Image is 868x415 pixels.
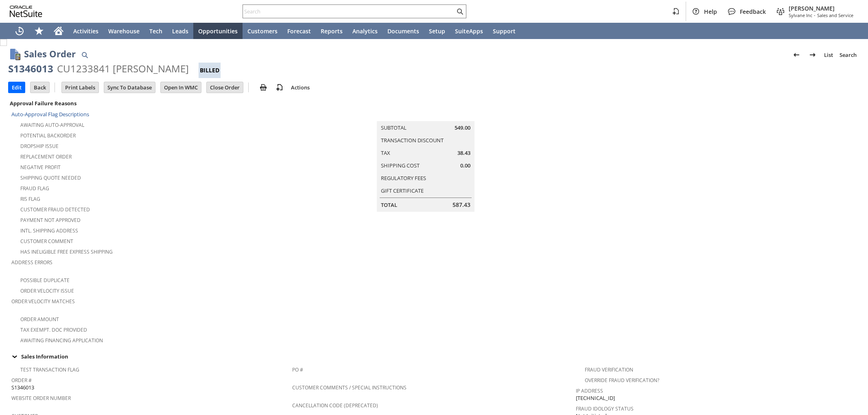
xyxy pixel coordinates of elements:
a: Total [381,201,397,209]
a: Search [836,48,860,61]
span: Documents [387,27,419,35]
a: Reports [316,23,348,39]
a: Customer Fraud Detected [20,206,90,213]
a: Payment not approved [20,217,81,224]
a: Order Velocity Matches [11,298,75,305]
span: Activities [73,27,98,35]
a: Customer Comment [20,238,73,245]
span: 38.43 [457,149,470,157]
span: Opportunities [198,27,238,35]
a: PO # [292,366,303,373]
span: Sylvane Inc [789,12,812,18]
a: Order Amount [20,316,59,323]
a: Home [49,23,68,39]
a: Awaiting Auto-Approval [20,122,84,128]
span: Analytics [352,27,378,35]
a: RIS flag [20,196,40,202]
a: Opportunities [193,23,243,39]
span: Feedback [740,8,766,15]
a: Warehouse [103,23,144,39]
a: Website Order Number [11,395,71,402]
span: 549.00 [455,124,470,132]
a: Tax Exempt. Doc Provided [20,326,87,333]
td: Sales Information [8,351,860,362]
a: Auto-Approval Flag Descriptions [11,111,89,118]
svg: logo [10,6,42,17]
a: Fraud Idology Status [576,405,634,412]
div: Billed [199,63,221,78]
img: Previous [791,50,801,60]
a: Replacement Order [20,153,72,160]
a: Fraud Verification [585,366,633,373]
a: Awaiting Financing Application [20,337,103,344]
a: Regulatory Fees [381,174,426,182]
span: Support [493,27,516,35]
a: IP Address [576,387,603,394]
input: Back [31,82,49,93]
img: add-record.svg [275,83,284,92]
div: S1346013 [8,62,53,75]
a: Setup [424,23,450,39]
a: Activities [68,23,103,39]
a: Forecast [282,23,316,39]
input: Edit [9,82,25,93]
h1: Sales Order [24,47,76,61]
a: Tech [144,23,167,39]
span: Reports [321,27,343,35]
a: Subtotal [381,124,407,131]
svg: Shortcuts [34,26,44,36]
a: Possible Duplicate [20,277,70,284]
div: Sales Information [8,351,857,362]
input: Search [243,7,455,16]
span: Sales and Service [817,12,853,18]
a: Support [488,23,520,39]
a: Tax [381,149,390,156]
a: Cancellation Code (deprecated) [292,402,378,409]
a: Fraud Flag [20,185,49,192]
a: Order Velocity Issue [20,287,74,294]
a: Has Ineligible Free Express Shipping [20,248,113,255]
span: Tech [149,27,162,35]
a: Shipping Quote Needed [20,174,81,181]
a: Actions [288,84,313,91]
img: Next [808,50,818,60]
a: Potential Backorder [20,132,76,139]
input: Print Labels [62,82,98,93]
span: S1346013 [11,384,34,391]
a: SuiteApps [450,23,488,39]
span: 587.43 [453,201,470,209]
input: Sync To Database [104,82,155,93]
img: print.svg [258,83,268,92]
div: Shortcuts [29,23,49,39]
caption: Summary [377,108,474,121]
a: Transaction Discount [381,137,444,144]
a: Documents [383,23,424,39]
a: Intl. Shipping Address [20,227,78,234]
a: Gift Certificate [381,187,424,194]
span: Warehouse [108,27,140,35]
input: Close Order [207,82,243,93]
input: Open In WMC [161,82,201,93]
a: Address Errors [11,259,52,266]
img: Quick Find [80,50,90,60]
a: Test Transaction Flag [20,366,79,373]
span: SuiteApps [455,27,483,35]
span: Customers [247,27,278,35]
div: CU1233841 [PERSON_NAME] [57,62,189,75]
span: Help [704,8,717,15]
a: Analytics [348,23,383,39]
svg: Recent Records [15,26,24,36]
span: Setup [429,27,445,35]
a: List [821,48,836,61]
span: 0.00 [460,162,470,169]
span: [TECHNICAL_ID] [576,394,615,402]
span: Forecast [287,27,311,35]
span: - [814,12,816,18]
a: Dropship Issue [20,143,59,150]
a: Negative Profit [20,164,61,171]
a: Customers [243,23,282,39]
div: Approval Failure Reasons [8,98,289,109]
a: Shipping Cost [381,162,420,169]
a: Customer Comments / Special Instructions [292,384,407,391]
a: Leads [167,23,193,39]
